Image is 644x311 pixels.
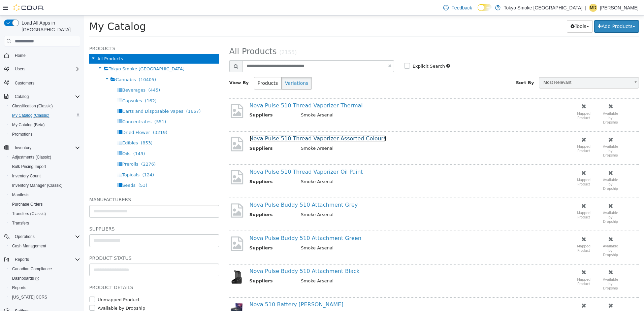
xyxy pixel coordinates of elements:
span: Customers [12,78,80,87]
span: Prerolls [38,146,54,151]
button: Manifests [7,190,83,200]
td: Smoke Arsenal [212,262,444,271]
p: Tokyo Smoke [GEOGRAPHIC_DATA] [504,4,583,12]
small: Mapped Product [493,262,506,270]
span: (551) [70,104,82,109]
span: (2276) [57,146,71,151]
a: Inventory Manager (Classic) [9,181,65,189]
small: Available by Dropship [519,262,534,275]
button: My Catalog (Classic) [7,111,83,120]
button: Transfers (Classic) [7,209,83,218]
span: Topicals [38,157,55,162]
img: 150 [145,253,160,269]
button: Transfers [7,218,83,228]
a: Dashboards [7,274,83,283]
span: Operations [12,233,80,241]
button: Bulk Pricing Import [7,162,83,171]
span: Cannabis [31,62,52,67]
a: Bulk Pricing Import [9,163,49,171]
span: Dashboards [9,274,80,282]
span: Capsules [38,83,58,88]
h5: Manufacturers [5,180,135,188]
span: Manifests [12,192,29,198]
span: Inventory [15,145,31,150]
span: (853) [57,125,68,130]
span: Adjustments (Classic) [9,153,80,161]
span: Transfers [12,220,29,226]
td: Smoke Arsenal [212,130,444,138]
p: [PERSON_NAME] [600,4,639,12]
span: Load All Apps in [GEOGRAPHIC_DATA] [19,20,80,33]
span: Users [15,66,25,72]
span: (53) [54,167,63,172]
span: Home [12,51,80,60]
span: (445) [64,72,76,77]
a: Most Relevant [455,62,555,73]
a: Transfers (Classic) [9,210,49,218]
span: Purchase Orders [12,202,43,207]
img: missing-image.png [145,220,160,236]
button: Reports [7,283,83,292]
img: missing-image.png [145,120,160,137]
button: Inventory [1,143,83,152]
span: Canadian Compliance [12,266,52,272]
span: My Catalog (Classic) [9,111,80,119]
button: Home [1,50,83,60]
span: Reports [12,255,80,264]
button: Canadian Compliance [7,264,83,274]
a: My Catalog (Beta) [9,121,47,129]
th: Suppliers [165,229,212,238]
small: Available by Dropship [519,229,534,241]
span: Classification (Classic) [9,102,80,110]
td: Smoke Arsenal [212,96,444,105]
button: Catalog [12,93,31,101]
th: Suppliers [165,130,212,138]
th: Suppliers [165,96,212,105]
h5: Suppliers [5,209,135,217]
span: Inventory Manager (Classic) [12,183,63,188]
span: Beverages [38,72,61,77]
span: Manifests [9,191,80,199]
td: Smoke Arsenal [212,229,444,238]
button: Inventory [12,144,34,152]
span: Most Relevant [455,62,546,72]
td: Smoke Arsenal [212,196,444,204]
th: Suppliers [165,262,212,271]
span: Cash Management [12,243,46,249]
span: Promotions [9,130,80,138]
a: Nova Pulse Buddy 510 Attachment Green [165,219,277,226]
button: Variations [197,62,228,74]
span: (149) [49,136,61,141]
span: Customers [15,80,34,86]
span: (1667) [102,93,117,98]
span: (162) [61,83,72,88]
span: Reports [12,285,26,290]
span: Transfers [9,219,80,227]
button: Inventory Manager (Classic) [7,181,83,190]
button: Reports [12,255,32,264]
span: Bulk Pricing Import [12,164,46,169]
small: Available by Dropship [519,96,534,109]
span: My Catalog (Classic) [12,113,50,118]
span: (124) [58,157,70,162]
h5: Products [5,29,135,37]
span: Operations [15,234,35,239]
a: Feedback [441,1,475,14]
a: Nova Pulse Buddy 510 Attachment Grey [165,186,274,193]
div: Misha Degtiarev [589,4,597,12]
span: Dashboards [12,276,39,281]
a: Home [12,51,28,60]
span: (10405) [55,62,72,67]
span: Users [12,65,80,73]
span: Oils [38,136,46,141]
a: Manifests [9,191,32,199]
span: MD [590,4,597,12]
span: Tokyo Smoke [GEOGRAPHIC_DATA] [25,51,100,56]
img: missing-image.png [145,87,160,104]
span: (3219) [69,114,83,119]
small: Mapped Product [493,295,506,303]
small: Mapped Product [493,196,506,204]
a: Dashboards [9,274,42,282]
small: Available by Dropship [519,129,534,142]
a: Nova Pulse 510 Thread Vaporizer Thermal [165,87,279,93]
